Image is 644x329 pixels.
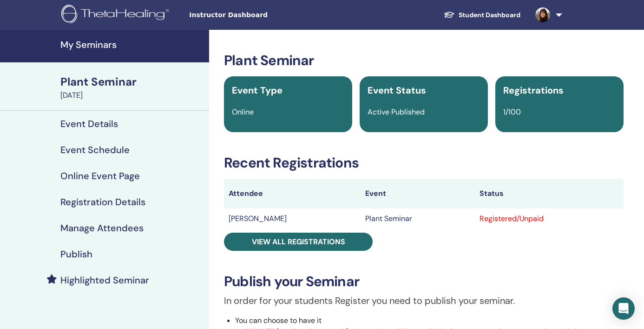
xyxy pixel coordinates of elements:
[503,107,521,117] span: 1/100
[60,275,149,286] h4: Highlighted Seminar
[224,273,624,290] h3: Publish your Seminar
[60,90,204,101] div: [DATE]
[444,11,455,19] img: graduation-cap-white.svg
[60,144,130,155] h4: Event Schedule
[61,5,172,26] img: logo.png
[224,52,624,69] h3: Plant Seminar
[368,107,425,117] span: Active Published
[436,7,528,24] a: Student Dashboard
[480,213,619,224] div: Registered/Unpaid
[368,84,426,96] span: Event Status
[224,154,624,171] h3: Recent Registrations
[55,74,209,101] a: Plant Seminar[DATE]
[60,222,144,234] h4: Manage Attendees
[60,39,204,50] h4: My Seminars
[60,248,92,260] h4: Publish
[60,118,118,129] h4: Event Details
[475,179,624,208] th: Status
[224,208,361,229] td: [PERSON_NAME]
[252,237,345,247] span: View all registrations
[612,297,635,320] div: Open Intercom Messenger
[503,84,564,96] span: Registrations
[189,10,329,20] span: Instructor Dashboard
[535,7,550,22] img: default.jpg
[60,74,204,90] div: Plant Seminar
[60,196,145,208] h4: Registration Details
[224,179,361,208] th: Attendee
[361,208,474,229] td: Plant Seminar
[224,294,624,308] p: In order for your students Register you need to publish your seminar.
[232,107,254,117] span: Online
[232,84,283,96] span: Event Type
[361,179,474,208] th: Event
[224,233,373,251] a: View all registrations
[60,170,140,181] h4: Online Event Page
